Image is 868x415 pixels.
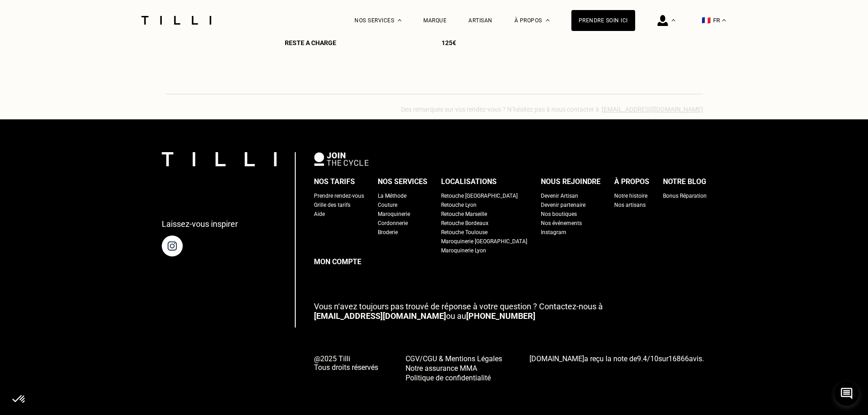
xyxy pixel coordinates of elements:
[663,175,706,189] div: Notre blog
[722,19,726,21] img: menu déroulant
[663,191,707,200] a: Bonus Réparation
[441,219,488,228] a: Retouche Bordeaux
[546,19,550,21] img: Menu déroulant à propos
[406,354,502,363] span: CGV/CGU & Mentions Légales
[406,364,477,373] span: Notre assurance MMA
[441,175,497,189] div: Localisations
[314,152,369,166] img: logo Join The Cycle
[602,106,703,113] a: [EMAIL_ADDRESS][DOMAIN_NAME]
[406,363,502,373] a: Notre assurance MMA
[441,191,518,200] a: Retouche [GEOGRAPHIC_DATA]
[441,237,527,246] a: Maroquinerie [GEOGRAPHIC_DATA]
[672,19,675,21] img: Menu déroulant
[637,354,658,363] span: /
[162,236,183,256] img: page instagram de Tilli une retoucherie à domicile
[441,228,488,237] a: Retouche Toulouse
[541,175,601,189] div: Nous rejoindre
[406,374,491,382] span: Politique de confidentialité
[279,39,342,46] p: Reste à charge
[314,302,603,311] span: Vous n‘avez toujours pas trouvé de réponse à votre question ? Contactez-nous à
[571,10,635,31] a: Prendre soin ici
[314,175,355,189] div: Nos tarifs
[162,152,277,166] img: logo Tilli
[702,16,711,25] span: 🇫🇷
[423,17,447,24] a: Marque
[314,311,446,321] a: [EMAIL_ADDRESS][DOMAIN_NAME]
[378,228,398,237] a: Broderie
[541,219,582,228] a: Nos événements
[668,354,689,363] span: 16866
[468,17,493,24] a: Artisan
[657,15,668,26] img: icône connexion
[162,219,238,229] p: Laissez-vous inspirer
[378,191,406,200] a: La Méthode
[314,302,707,321] p: ou au
[529,354,584,363] span: [DOMAIN_NAME]
[441,200,477,210] a: Retouche Lyon
[378,175,427,189] div: Nos services
[406,373,502,382] a: Politique de confidentialité
[436,39,462,46] p: 125€
[650,354,658,363] span: 10
[541,191,578,200] a: Devenir Artisan
[314,200,350,210] a: Grille des tarifs
[614,200,646,210] a: Nos artisans
[138,16,215,25] img: Logo du service de couturière Tilli
[541,200,586,210] a: Devenir partenaire
[466,311,535,321] a: [PHONE_NUMBER]
[406,354,502,363] a: CGV/CGU & Mentions Légales
[529,354,704,363] span: a reçu la note de sur avis.
[314,363,378,372] span: Tous droits réservés
[378,200,397,210] a: Couture
[614,175,649,189] div: À propos
[398,19,401,21] img: Menu déroulant
[165,106,703,113] p: Des remarques sur vos rendez-vous ? N’hésitez pas à nous contacter à :
[441,210,487,219] a: Retouche Marseille
[314,255,707,269] a: Mon compte
[378,210,410,219] a: Maroquinerie
[314,210,325,219] a: Aide
[314,191,364,200] a: Prendre rendez-vous
[637,354,647,363] span: 9.4
[541,228,566,237] a: Instagram
[441,246,486,255] a: Maroquinerie Lyon
[614,191,647,200] a: Notre histoire
[378,219,408,228] a: Cordonnerie
[541,210,577,219] a: Nos boutiques
[314,354,378,363] span: @2025 Tilli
